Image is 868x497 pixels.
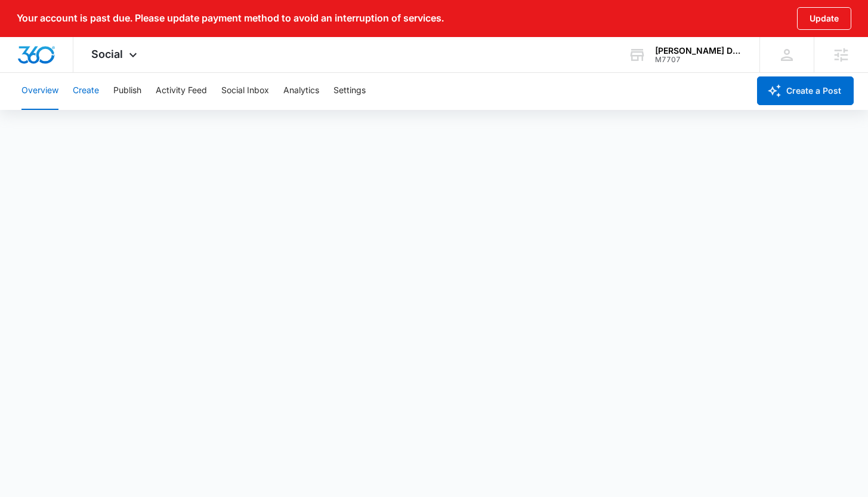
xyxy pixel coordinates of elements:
[221,72,269,110] button: Social Inbox
[655,56,742,64] div: account id
[283,72,319,110] button: Analytics
[17,13,444,24] p: Your account is past due. Please update payment method to avoid an interruption of services.
[333,72,366,110] button: Settings
[757,76,854,105] button: Create a Post
[91,48,123,60] span: Social
[113,72,141,110] button: Publish
[156,72,207,110] button: Activity Feed
[655,46,742,56] div: account name
[73,37,158,72] div: Social
[73,72,99,110] button: Create
[797,7,851,30] button: Update
[21,72,58,110] button: Overview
